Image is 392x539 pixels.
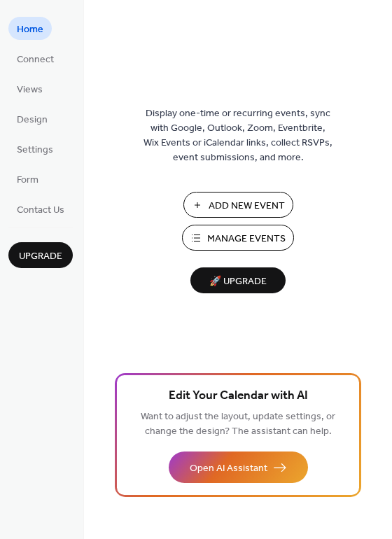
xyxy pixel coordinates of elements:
[8,107,56,130] a: Design
[141,407,335,441] span: Want to adjust the layout, update settings, or change the design? The assistant can help.
[207,232,286,246] span: Manage Events
[190,267,286,293] button: 🚀 Upgrade
[143,106,332,165] span: Display one-time or recurring events, sync with Google, Outlook, Zoom, Eventbrite, Wix Events or ...
[17,143,53,157] span: Settings
[169,451,308,483] button: Open AI Assistant
[8,197,73,220] a: Contact Us
[17,83,43,97] span: Views
[8,47,62,70] a: Connect
[8,77,51,100] a: Views
[199,272,277,291] span: 🚀 Upgrade
[17,52,54,67] span: Connect
[182,225,294,251] button: Manage Events
[209,199,285,213] span: Add New Event
[17,203,64,218] span: Contact Us
[8,242,73,268] button: Upgrade
[17,173,38,188] span: Form
[8,17,52,40] a: Home
[19,249,62,264] span: Upgrade
[17,22,43,37] span: Home
[183,192,293,218] button: Add New Event
[190,461,267,476] span: Open AI Assistant
[8,137,62,160] a: Settings
[17,113,48,127] span: Design
[8,167,47,190] a: Form
[169,386,308,406] span: Edit Your Calendar with AI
